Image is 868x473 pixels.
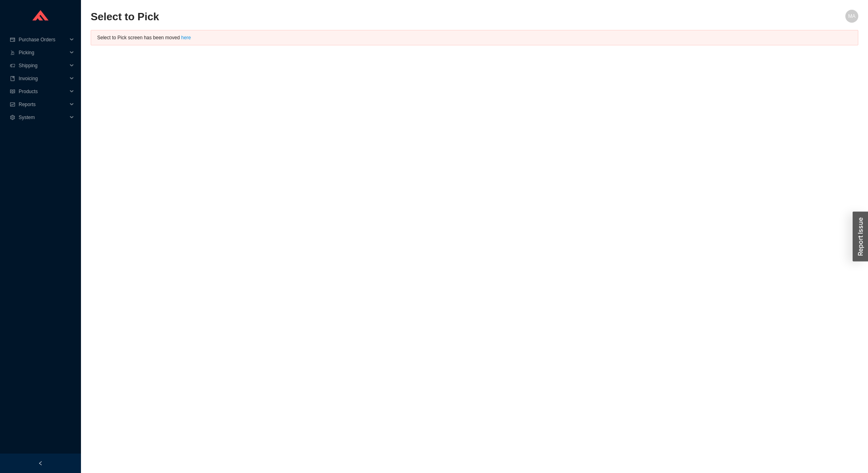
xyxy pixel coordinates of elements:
span: Purchase Orders [19,33,67,46]
span: Picking [19,46,67,59]
span: setting [10,115,15,120]
span: Products [19,85,67,98]
span: fund [10,102,15,107]
span: credit-card [10,37,15,42]
span: System [19,111,67,124]
div: Select to Pick screen has been moved [97,34,852,42]
a: here [181,35,191,40]
h2: Select to Pick [91,10,666,24]
span: read [10,89,15,94]
span: left [38,461,43,466]
span: Reports [19,98,67,111]
span: Shipping [19,59,67,72]
span: book [10,76,15,81]
span: MA [848,10,855,23]
span: Invoicing [19,72,67,85]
